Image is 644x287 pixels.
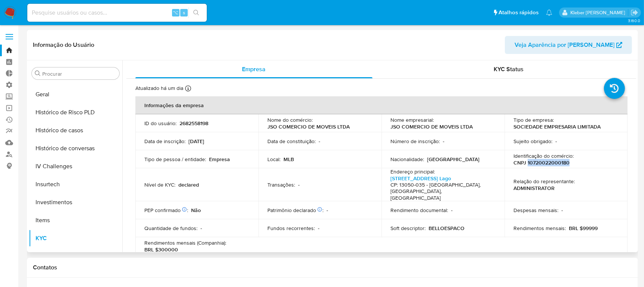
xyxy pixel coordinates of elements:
[144,246,178,253] p: BRL $300000
[144,120,177,127] p: ID do usuário :
[209,156,230,163] p: Empresa
[42,70,116,77] input: Procurar
[513,138,552,145] p: Sujeito obrigado :
[33,41,94,49] h1: Informação do Usuário
[191,207,201,214] p: Não
[188,138,204,145] p: [DATE]
[390,175,451,182] a: [STREET_ADDRESS] Lago
[429,225,464,232] p: BELLOESPACO
[390,156,424,163] p: Nacionalidade :
[513,185,555,191] p: ADMINISTRATOR
[267,123,350,130] p: JSO COMERCIO DE MOVEIS LTDA
[546,9,552,16] a: Notificações
[390,117,434,123] p: Nome empresarial :
[318,225,319,232] p: -
[390,225,426,232] p: Soft descriptor :
[555,138,557,145] p: -
[188,7,204,18] button: search-icon
[513,152,574,159] p: Identificação do comércio :
[513,159,570,166] p: CNPJ 10720022000180
[513,207,558,214] p: Despesas mensais :
[135,96,628,114] th: Informações da empresa
[427,156,479,163] p: [GEOGRAPHIC_DATA]
[29,175,122,193] button: Insurtech
[390,168,435,175] p: Endereço principal :
[569,225,598,232] p: BRL $99999
[29,193,122,211] button: Investimentos
[298,181,300,188] p: -
[35,70,41,76] button: Procurar
[29,103,122,121] button: Histórico de Risco PLD
[144,207,188,214] p: PEP confirmado :
[178,181,199,188] p: declared
[505,36,632,54] button: Veja Aparência por [PERSON_NAME]
[515,36,614,54] span: Veja Aparência por [PERSON_NAME]
[29,229,122,247] button: KYC
[29,157,122,175] button: IV Challenges
[390,182,493,202] h4: CP: 13050-035 - [GEOGRAPHIC_DATA], [GEOGRAPHIC_DATA], [GEOGRAPHIC_DATA]
[561,207,563,214] p: -
[144,138,185,145] p: Data de inscrição :
[319,138,320,145] p: -
[27,8,207,18] input: Pesquise usuários ou casos...
[144,225,197,232] p: Quantidade de fundos :
[283,156,294,163] p: MLB
[29,247,122,265] button: Lista Interna
[499,9,539,16] span: Atalhos rápidos
[267,207,323,214] p: Patrimônio declarado :
[513,178,575,185] p: Relação do representante :
[451,207,453,214] p: -
[326,207,328,214] p: -
[183,9,185,16] span: s
[513,123,601,130] p: SOCIEDADE EMPRESARIA LIMITADA
[33,264,632,271] h1: Contatos
[267,225,315,232] p: Fundos recorrentes :
[513,117,554,123] p: Tipo de empresa :
[144,181,175,188] p: Nível de KYC :
[494,65,524,73] span: KYC Status
[180,120,208,127] p: 2682558198
[29,85,122,103] button: Geral
[144,156,206,163] p: Tipo de pessoa / entidade :
[513,225,566,232] p: Rendimentos mensais :
[443,138,444,145] p: -
[29,211,122,229] button: Items
[390,138,440,145] p: Número de inscrição :
[390,207,448,214] p: Rendimento documental :
[267,117,313,123] p: Nome do comércio :
[135,85,183,92] p: Atualizado há um dia
[200,225,202,232] p: -
[242,65,266,73] span: Empresa
[267,156,280,163] p: Local :
[631,9,638,16] a: Sair
[390,123,473,130] p: JSO COMERCIO DE MOVEIS LTDA
[267,181,295,188] p: Transações :
[29,139,122,157] button: Histórico de conversas
[173,9,178,16] span: ⌥
[267,138,316,145] p: Data de constituição :
[570,9,628,16] p: kleber.bueno@mercadolivre.com
[29,121,122,139] button: Histórico de casos
[144,239,226,246] p: Rendimentos mensais (Companhia) :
